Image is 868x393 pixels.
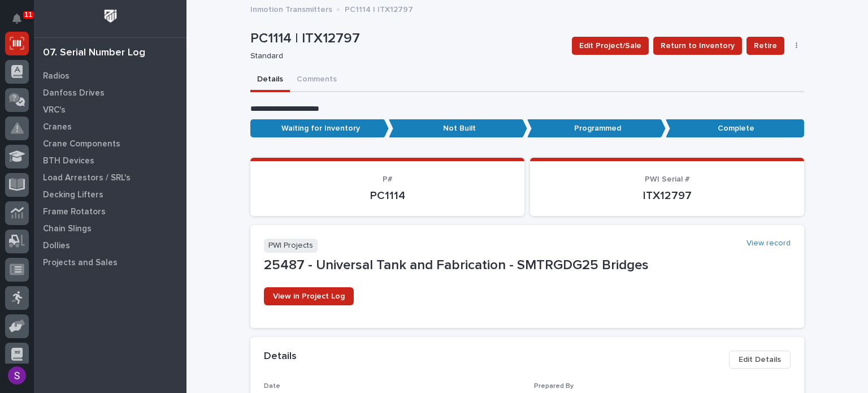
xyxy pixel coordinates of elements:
p: Waiting for Inventory [250,119,389,138]
p: BTH Devices [43,156,94,166]
p: ITX12797 [544,189,791,202]
p: PC1114 | ITX12797 [250,31,563,47]
p: Load Arrestors / SRL's [43,173,131,183]
button: Return to Inventory [653,37,742,55]
a: View in Project Log [264,287,354,305]
button: Retire [747,37,784,55]
h2: Details [264,351,297,363]
img: Workspace Logo [100,6,121,27]
p: Radios [43,71,70,81]
span: P# [383,175,393,183]
button: Edit Project/Sale [572,37,649,55]
span: Edit Details [739,353,781,366]
a: Danfoss Drives [34,84,186,101]
p: Chain Slings [43,224,92,234]
a: Load Arrestors / SRL's [34,169,186,186]
button: Details [250,68,290,92]
p: Decking Lifters [43,190,103,200]
a: Crane Components [34,135,186,152]
p: Crane Components [43,139,120,149]
p: Danfoss Drives [43,88,105,98]
p: Not Built [389,119,527,138]
p: VRC's [43,105,66,115]
span: Prepared By [534,383,574,390]
span: View in Project Log [273,292,345,300]
a: Radios [34,67,186,84]
a: VRC's [34,101,186,118]
a: Dollies [34,237,186,254]
button: Notifications [5,7,29,31]
a: Frame Rotators [34,203,186,220]
button: Edit Details [729,351,791,369]
p: Dollies [43,241,70,251]
button: users-avatar [5,364,29,387]
p: Inmotion Transmitters [250,2,332,15]
a: View record [747,239,791,248]
span: PWI Serial # [645,175,690,183]
div: Notifications11 [14,14,29,32]
p: 11 [25,11,32,19]
span: Edit Project/Sale [579,39,641,53]
p: PWI Projects [264,239,318,253]
button: Comments [290,68,344,92]
p: Frame Rotators [43,207,106,217]
p: Cranes [43,122,72,132]
span: Return to Inventory [661,39,735,53]
span: Date [264,383,280,390]
p: 25487 - Universal Tank and Fabrication - SMTRGDG25 Bridges [264,257,791,274]
a: Projects and Sales [34,254,186,271]
a: BTH Devices [34,152,186,169]
p: Projects and Sales [43,258,118,268]
p: PC1114 | ITX12797 [345,2,413,15]
p: Programmed [527,119,666,138]
span: Retire [754,39,777,53]
p: Complete [666,119,804,138]
a: Chain Slings [34,220,186,237]
a: Cranes [34,118,186,135]
p: PC1114 [264,189,511,202]
a: Decking Lifters [34,186,186,203]
div: 07. Serial Number Log [43,47,145,59]
p: Standard [250,51,558,61]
